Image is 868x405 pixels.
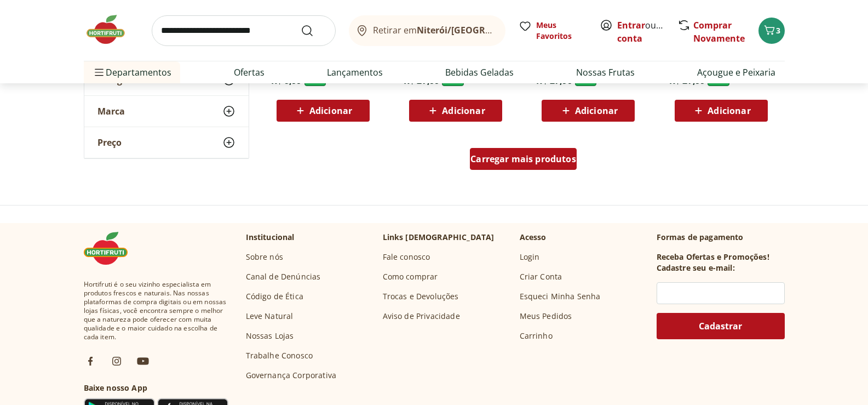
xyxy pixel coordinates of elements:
p: Formas de pagamento [657,232,785,243]
a: Carregar mais produtos [470,148,577,174]
a: Como comprar [383,271,438,282]
a: Código de Ética [246,291,303,302]
button: Menu [93,59,106,85]
a: Aviso de Privacidade [383,311,460,322]
button: Adicionar [675,100,768,122]
button: Cadastrar [657,313,785,339]
span: Carregar mais produtos [470,155,576,163]
a: Trabalhe Conosco [246,350,313,361]
a: Ofertas [234,66,265,79]
span: Departamentos [93,59,171,85]
a: Nossas Frutas [576,66,635,79]
span: ou [617,19,666,45]
a: Meus Pedidos [520,311,572,322]
button: Retirar emNiterói/[GEOGRAPHIC_DATA] [349,15,505,46]
span: Cadastrar [699,322,742,330]
span: Adicionar [708,106,750,115]
span: Adicionar [442,106,485,115]
span: 3 [776,25,780,36]
button: Adicionar [542,100,635,122]
a: Leve Natural [246,311,294,322]
b: Niterói/[GEOGRAPHIC_DATA] [417,24,542,36]
button: Adicionar [277,100,370,122]
h3: Baixe nosso App [84,383,228,393]
h3: Receba Ofertas e Promoções! [657,252,769,263]
span: Marca [97,106,125,117]
span: Retirar em [373,25,494,35]
h3: Cadastre seu e-mail: [657,263,735,273]
a: Fale conosco [383,252,430,263]
a: Governança Corporativa [246,370,337,381]
a: Canal de Denúncias [246,271,321,282]
span: Hortifruti é o seu vizinho especialista em produtos frescos e naturais. Nas nossas plataformas de... [84,280,228,341]
button: Preço [84,127,249,158]
a: Esqueci Minha Senha [520,291,601,302]
p: Institucional [246,232,295,243]
a: Sobre nós [246,252,283,263]
button: Submit Search [301,24,327,37]
span: Adicionar [575,106,618,115]
a: Bebidas Geladas [445,66,514,79]
p: Acesso [520,232,547,243]
a: Lançamentos [327,66,383,79]
button: Marca [84,96,249,127]
p: Links [DEMOGRAPHIC_DATA] [383,232,495,243]
span: Preço [97,137,122,148]
img: ig [110,355,123,368]
a: Criar Conta [520,271,562,282]
a: Comprar Novamente [693,19,745,44]
a: Criar conta [617,19,677,44]
a: Meus Favoritos [519,20,587,42]
span: Adicionar [309,106,352,115]
img: ytb [136,355,150,368]
span: Meus Favoritos [536,20,587,42]
a: Entrar [617,19,645,31]
img: fb [84,355,97,368]
a: Nossas Lojas [246,330,294,341]
a: Açougue e Peixaria [697,66,775,79]
button: Carrinho [758,18,785,44]
a: Carrinho [520,330,553,341]
img: Hortifruti [84,13,139,46]
button: Adicionar [409,100,502,122]
input: search [152,15,336,46]
a: Login [520,252,540,263]
img: Hortifruti [84,232,139,265]
a: Trocas e Devoluções [383,291,459,302]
